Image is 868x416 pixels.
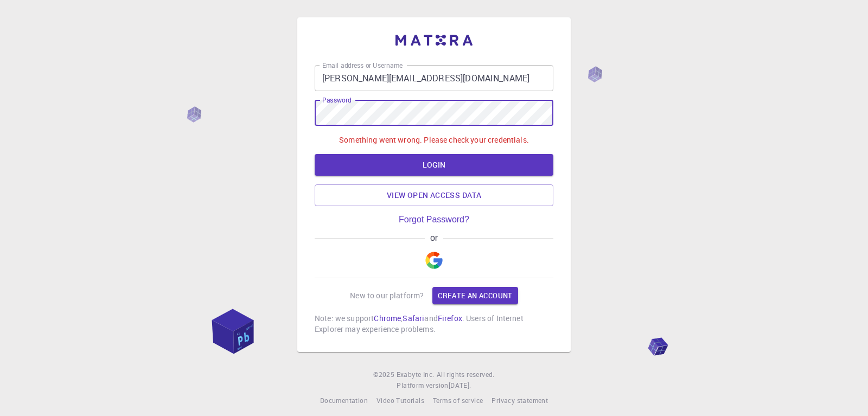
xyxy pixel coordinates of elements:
[322,61,403,70] label: Email address or Username
[376,395,424,406] a: Video Tutorials
[339,135,529,145] p: Something went wrong. Please check your credentials.
[315,154,553,176] button: LOGIN
[432,287,518,304] a: Create an account
[397,369,435,380] a: Exabyte Inc.
[397,370,435,379] span: Exabyte Inc.
[437,369,495,380] span: All rights reserved.
[403,313,424,323] a: Safari
[399,215,469,225] a: Forgot Password?
[449,381,471,389] span: [DATE] .
[322,95,351,105] label: Password
[320,395,368,406] a: Documentation
[315,313,553,335] p: Note: we support , and . Users of Internet Explorer may experience problems.
[449,380,471,391] a: [DATE].
[315,184,553,206] a: View open access data
[374,313,401,323] a: Chrome
[320,396,368,405] span: Documentation
[433,395,483,406] a: Terms of service
[425,252,443,269] img: Google
[373,369,396,380] span: © 2025
[397,380,448,391] span: Platform version
[492,396,548,405] span: Privacy statement
[376,396,424,405] span: Video Tutorials
[425,233,443,243] span: or
[438,313,462,323] a: Firefox
[350,290,424,301] p: New to our platform?
[492,395,548,406] a: Privacy statement
[433,396,483,405] span: Terms of service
